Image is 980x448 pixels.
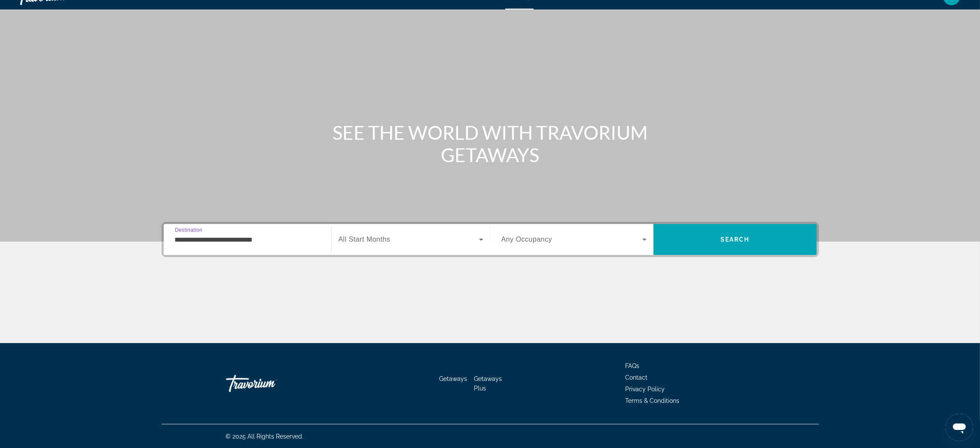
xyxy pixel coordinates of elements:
a: Go Home [226,371,312,396]
a: Getaways [439,375,467,382]
a: Terms & Conditions [626,397,680,404]
input: Select destination [175,235,320,245]
iframe: Button to launch messaging window [946,414,973,441]
h1: SEE THE WORLD WITH TRAVORIUM GETAWAYS [329,121,651,166]
a: Getaways Plus [474,375,502,392]
span: © 2025 All Rights Reserved. [226,433,304,440]
a: Contact [626,374,648,381]
a: FAQs [626,362,640,369]
span: All Start Months [339,236,391,243]
span: Search [720,236,750,243]
button: Search [653,224,817,255]
span: Destination [175,227,202,233]
span: Any Occupancy [501,236,553,243]
div: Search widget [164,224,817,255]
a: Privacy Policy [626,386,665,393]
